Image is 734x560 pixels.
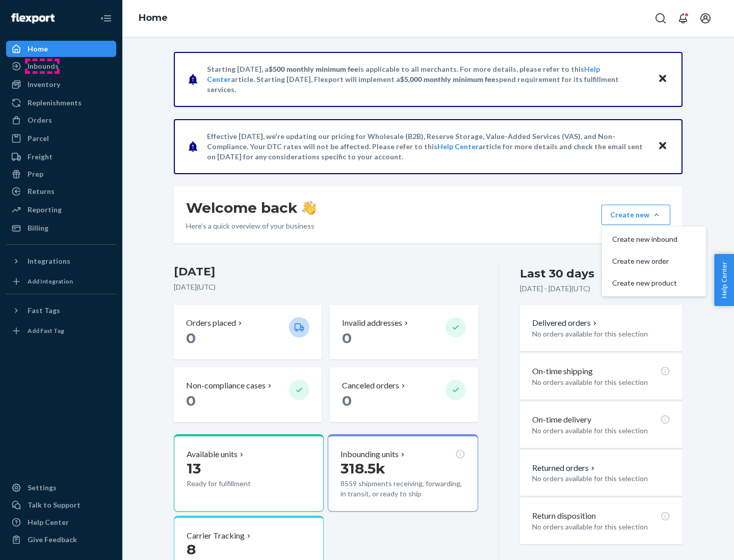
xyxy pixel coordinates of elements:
[6,220,116,236] a: Billing
[6,253,116,269] button: Integrations
[186,317,236,329] p: Orders placed
[342,380,399,391] p: Canceled orders
[340,479,465,499] p: 8559 shipments receiving, forwarding, in transit, or ready to ship
[328,434,478,512] button: Inbounding units318.5k8559 shipments receiving, forwarding, in transit, or ready to ship
[532,329,670,339] p: No orders available for this selection
[340,460,385,477] span: 318.5k
[187,449,238,460] p: Available units
[269,65,358,73] span: $500 monthly minimum fee
[342,392,352,409] span: 0
[6,41,116,57] a: Home
[604,229,704,250] button: Create new inbound
[656,139,669,154] button: Close
[532,317,599,329] button: Delivered orders
[28,152,53,162] div: Freight
[6,76,116,93] a: Inventory
[28,517,69,527] div: Help Center
[6,497,116,513] a: Talk to Support
[6,58,116,74] a: Inbounds
[342,329,352,347] span: 0
[174,282,478,292] p: [DATE] ( UTC )
[28,500,81,510] div: Talk to Support
[673,8,693,29] button: Open notifications
[28,133,49,144] div: Parcel
[139,12,168,23] a: Home
[28,326,64,335] div: Add Fast Tag
[6,273,116,290] a: Add Integration
[601,205,670,225] button: Create newCreate new inboundCreate new orderCreate new product
[6,95,116,111] a: Replenishments
[187,530,245,542] p: Carrier Tracking
[532,522,670,532] p: No orders available for this selection
[612,258,677,265] span: Create new order
[6,166,116,182] a: Prep
[28,79,60,90] div: Inventory
[532,366,593,377] p: On-time shipping
[174,305,322,359] button: Orders placed 0
[28,256,70,266] div: Integrations
[340,449,399,460] p: Inbounding units
[187,460,201,477] span: 13
[28,223,48,233] div: Billing
[604,272,704,294] button: Create new product
[656,72,669,87] button: Close
[532,414,591,426] p: On-time delivery
[6,480,116,496] a: Settings
[28,115,52,125] div: Orders
[302,201,316,215] img: hand-wave emoji
[714,254,734,306] button: Help Center
[11,13,55,23] img: Flexport logo
[532,510,596,522] p: Return disposition
[174,368,322,422] button: Non-compliance cases 0
[532,377,670,387] p: No orders available for this selection
[6,202,116,218] a: Reporting
[520,266,594,282] div: Last 30 days
[400,75,495,83] span: $5,000 monthly minimum fee
[207,64,648,95] p: Starting [DATE], a is applicable to all merchants. For more details, please refer to this article...
[6,302,116,319] button: Fast Tags
[6,183,116,200] a: Returns
[330,368,478,422] button: Canceled orders 0
[532,462,597,474] button: Returned orders
[186,221,316,231] p: Here’s a quick overview of your business
[28,535,77,545] div: Give Feedback
[186,380,266,391] p: Non-compliance cases
[130,4,176,33] ol: breadcrumbs
[650,8,671,29] button: Open Search Box
[187,541,196,558] span: 8
[28,169,43,179] div: Prep
[28,186,55,197] div: Returns
[28,61,59,71] div: Inbounds
[6,531,116,548] button: Give Feedback
[28,44,48,54] div: Home
[186,199,316,217] h1: Welcome back
[174,264,478,280] h3: [DATE]
[342,317,402,329] p: Invalid addresses
[207,131,648,162] p: Effective [DATE], we're updating our pricing for Wholesale (B2B), Reserve Storage, Value-Added Se...
[174,434,324,512] button: Available units13Ready for fulfillment
[437,142,479,151] a: Help Center
[96,8,116,29] button: Close Navigation
[6,130,116,147] a: Parcel
[330,305,478,359] button: Invalid addresses 0
[6,112,116,128] a: Orders
[6,149,116,165] a: Freight
[520,284,590,294] p: [DATE] - [DATE] ( UTC )
[187,479,281,489] p: Ready for fulfillment
[695,8,716,29] button: Open account menu
[6,323,116,339] a: Add Fast Tag
[28,483,57,493] div: Settings
[532,473,670,484] p: No orders available for this selection
[612,236,677,243] span: Create new inbound
[604,250,704,272] button: Create new order
[612,279,677,287] span: Create new product
[6,514,116,530] a: Help Center
[28,205,62,215] div: Reporting
[186,392,196,409] span: 0
[186,329,196,347] span: 0
[28,277,73,286] div: Add Integration
[28,98,82,108] div: Replenishments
